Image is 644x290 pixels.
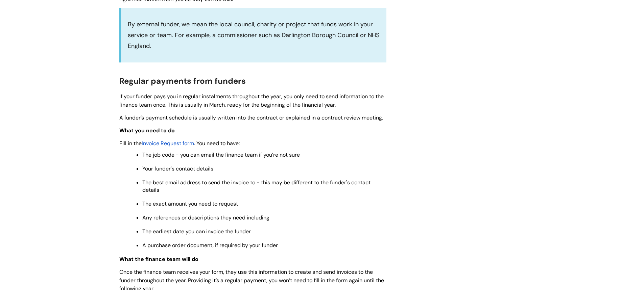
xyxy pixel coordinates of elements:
[119,256,198,263] span: What the finance team will do
[119,93,384,108] span: If your funder pays you in regular instalments throughout the year, you only need to send informa...
[119,114,383,121] span: A funder’s payment schedule is usually written into the contract or explained in a contract revie...
[142,214,269,221] span: Any references or descriptions they need including
[119,127,175,134] span: What you need to do
[142,242,278,249] span: A purchase order document, if required by your funder
[142,179,371,193] span: The best email address to send the invoice to - this may be different to the funder's contact det...
[142,151,300,158] span: The job code - you can email the finance team if you’re not sure
[142,139,194,147] a: Invoice Request form
[142,200,238,207] span: The exact amount you need to request
[128,19,380,52] p: By external funder, we mean the local council, charity or project that funds work in your service...
[194,140,240,147] span: . You need to have:
[142,228,251,235] span: The earliest date you can invoice the funder
[119,76,246,86] span: Regular payments from funders
[119,140,142,147] span: Fill in the
[142,165,213,172] span: Your funder's contact details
